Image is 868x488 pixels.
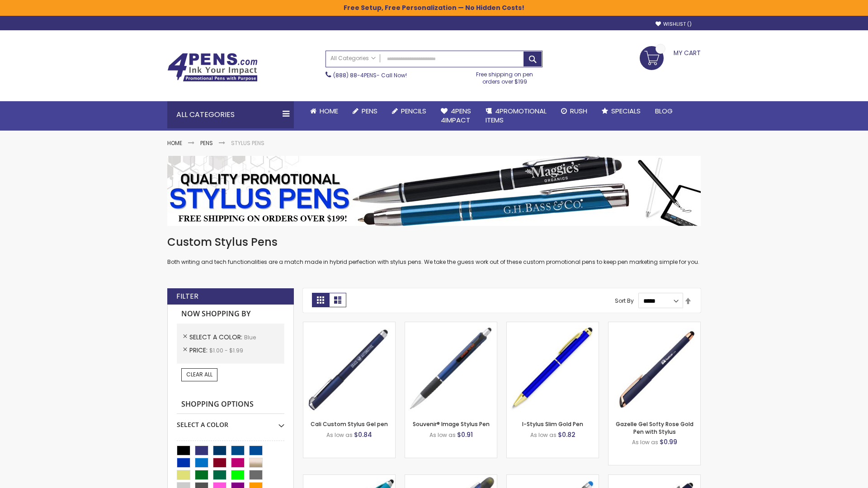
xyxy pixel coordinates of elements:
[457,430,473,439] span: $0.91
[303,322,395,329] a: Cali Custom Stylus Gel pen-Blue
[167,235,701,249] h1: Custom Stylus Pens
[554,101,594,121] a: Rush
[189,333,244,342] span: Select A Color
[530,431,557,439] span: As low as
[333,71,377,79] a: (888) 88-4PENS
[660,437,677,446] span: $0.99
[405,322,497,414] img: Souvenir® Image Stylus Pen-Blue
[507,474,599,482] a: Islander Softy Gel with Stylus - ColorJet Imprint-Blue
[303,474,395,482] a: Neon Stylus Highlighter-Pen Combo-Blue
[303,322,395,414] img: Cali Custom Stylus Gel pen-Blue
[231,139,264,147] strong: Stylus Pens
[413,420,490,428] a: Souvenir® Image Stylus Pen
[181,368,217,381] a: Clear All
[167,53,258,82] img: 4Pens Custom Pens and Promotional Products
[167,156,701,226] img: Stylus Pens
[558,430,576,439] span: $0.82
[441,106,471,125] span: 4Pens 4impact
[434,101,478,131] a: 4Pens4impact
[594,101,648,121] a: Specials
[326,51,380,66] a: All Categories
[467,67,543,85] div: Free shipping on pen orders over $199
[522,420,583,428] a: I-Stylus Slim Gold Pen
[167,139,182,147] a: Home
[486,106,547,125] span: 4PROMOTIONAL ITEMS
[177,305,284,324] strong: Now Shopping by
[333,71,407,79] span: - Call Now!
[354,430,372,439] span: $0.84
[648,101,680,121] a: Blog
[330,55,376,62] span: All Categories
[177,414,284,429] div: Select A Color
[167,235,701,266] div: Both writing and tech functionalities are a match made in hybrid perfection with stylus pens. We ...
[570,106,587,116] span: Rush
[312,293,329,307] strong: Grid
[656,21,692,28] a: Wishlist
[311,420,388,428] a: Cali Custom Stylus Gel pen
[176,291,198,301] strong: Filter
[244,333,256,341] span: Blue
[507,322,599,414] img: I-Stylus Slim Gold-Blue
[345,101,385,121] a: Pens
[611,106,641,116] span: Specials
[507,322,599,329] a: I-Stylus Slim Gold-Blue
[616,420,693,435] a: Gazelle Gel Softy Rose Gold Pen with Stylus
[478,101,554,131] a: 4PROMOTIONALITEMS
[200,139,213,147] a: Pens
[177,395,284,414] strong: Shopping Options
[609,322,700,414] img: Gazelle Gel Softy Rose Gold Pen with Stylus-Blue
[609,474,700,482] a: Custom Soft Touch® Metal Pens with Stylus-Blue
[429,431,456,439] span: As low as
[209,347,243,354] span: $1.00 - $1.99
[303,101,345,121] a: Home
[609,322,700,329] a: Gazelle Gel Softy Rose Gold Pen with Stylus-Blue
[655,106,673,116] span: Blog
[405,322,497,329] a: Souvenir® Image Stylus Pen-Blue
[320,106,338,116] span: Home
[632,438,658,446] span: As low as
[167,101,294,128] div: All Categories
[385,101,434,121] a: Pencils
[362,106,377,116] span: Pens
[405,474,497,482] a: Souvenir® Jalan Highlighter Stylus Pen Combo-Blue
[615,297,634,305] label: Sort By
[326,431,353,439] span: As low as
[401,106,426,116] span: Pencils
[189,346,209,355] span: Price
[186,371,212,378] span: Clear All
